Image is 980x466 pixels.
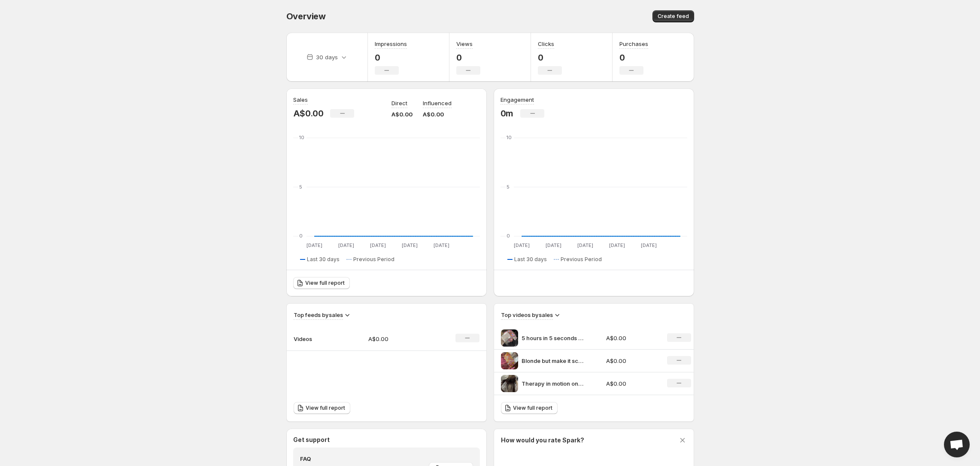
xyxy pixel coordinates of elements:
p: 0 [538,52,562,63]
p: Therapy in motion one foil at a time foilplacement foiling foilremoval satisfying satifyingvideos... [522,379,586,388]
span: View full report [305,280,345,286]
p: A$0.00 [293,108,324,119]
h3: Views [456,40,473,48]
a: View full report [294,402,350,414]
img: Therapy in motion one foil at a time foilplacement foiling foilremoval satisfying satifyingvideos... [501,375,518,392]
p: Videos [294,335,337,343]
text: [DATE] [640,242,656,248]
span: Create feed [658,13,689,20]
span: Previous Period [561,256,602,263]
p: A$0.00 [606,334,657,342]
h3: Sales [293,95,308,104]
a: View full report [501,402,558,414]
span: Previous Period [353,256,394,263]
h3: Purchases [619,40,648,48]
text: [DATE] [370,242,385,248]
p: A$0.00 [391,110,413,119]
text: [DATE] [609,242,625,248]
h3: Top videos by sales [501,311,553,319]
p: 0 [619,52,648,63]
p: A$0.00 [423,110,452,119]
p: A$0.00 [606,379,657,388]
span: Last 30 days [514,256,547,263]
h4: FAQ [300,454,423,463]
h3: Top feeds by sales [294,311,343,319]
p: 30 days [316,53,338,61]
h3: Engagement [501,95,534,104]
text: 0 [507,233,510,239]
p: 0 [375,52,407,63]
span: Last 30 days [307,256,340,263]
span: View full report [513,405,552,411]
img: Blonde but make it sculpted For Stevie we created a contoured blonde lived in brightness with sof... [501,352,518,369]
h3: How would you rate Spark? [501,436,584,445]
text: 0 [299,233,303,239]
p: 0m [501,108,514,119]
text: [DATE] [306,242,322,248]
text: [DATE] [545,242,561,248]
text: [DATE] [577,242,593,248]
p: Influenced [423,99,452,107]
h3: Clicks [538,40,554,48]
h3: Get support [293,436,330,444]
text: [DATE] [513,242,529,248]
p: A$0.00 [606,356,657,365]
text: 5 [299,184,302,190]
a: View full report [293,277,350,289]
button: Create feed [652,10,694,22]
text: [DATE] [338,242,354,248]
img: 5 hours in 5 seconds You just cant beat a bright blonde bob reveal you cant Using originalmineral... [501,329,518,347]
text: [DATE] [433,242,449,248]
p: 5 hours in 5 seconds You just cant beat a bright blonde [PERSON_NAME] reveal you cant Using origi... [522,334,586,342]
text: 5 [507,184,510,190]
text: 10 [507,134,512,140]
span: View full report [306,405,345,411]
h3: Impressions [375,40,407,48]
div: Open chat [944,432,970,457]
p: A$0.00 [368,335,429,343]
text: [DATE] [401,242,417,248]
p: 0 [456,52,480,63]
text: 10 [299,134,304,140]
p: Direct [391,99,407,107]
span: Overview [286,11,326,21]
p: Blonde but make it sculpted For [PERSON_NAME] we created a contoured blonde lived in brightness w... [522,356,586,365]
